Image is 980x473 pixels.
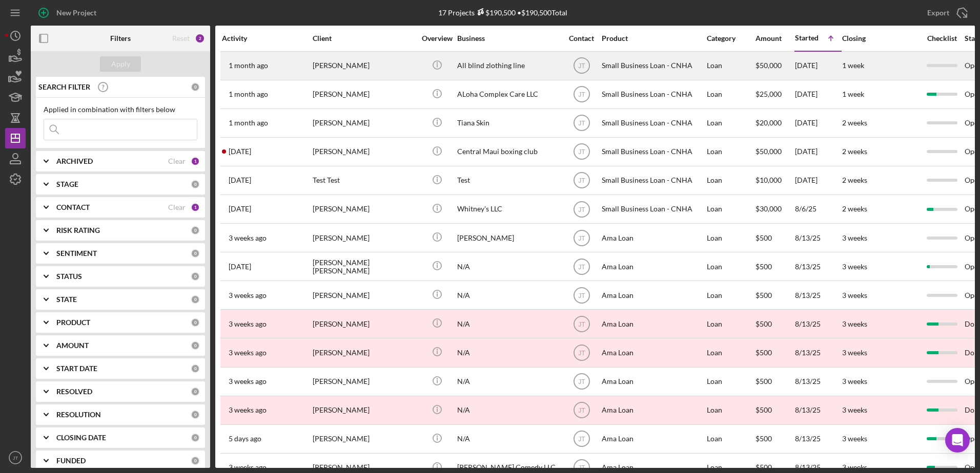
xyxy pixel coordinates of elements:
[191,226,200,235] div: 0
[602,81,704,108] div: Small Business Loan - CNHA
[195,33,205,44] div: 2
[191,180,200,189] div: 0
[313,339,415,366] div: [PERSON_NAME]
[56,157,93,165] b: ARCHIVED
[191,456,200,465] div: 0
[313,368,415,395] div: [PERSON_NAME]
[100,56,141,72] button: Apply
[756,176,782,184] span: $10,000
[756,61,782,70] span: $50,000
[313,282,415,309] div: [PERSON_NAME]
[707,81,754,108] div: Loan
[707,397,754,424] div: Loan
[457,167,560,194] div: Test
[191,410,200,419] div: 0
[842,233,867,242] time: 3 weeks
[842,204,867,213] time: 2 weeks
[756,339,794,366] div: $500
[945,428,970,453] div: Open Intercom Messenger
[707,425,754,453] div: Loan
[795,34,819,42] div: Started
[795,196,841,223] div: 8/6/25
[56,226,100,234] b: RISK RATING
[457,224,560,251] div: [PERSON_NAME]
[756,147,782,156] span: $50,000
[842,377,867,385] time: 3 weeks
[602,397,704,424] div: Ama Loan
[795,138,841,165] div: [DATE]
[756,397,794,424] div: $500
[602,282,704,309] div: Ama Loan
[795,52,841,79] div: [DATE]
[795,310,841,337] div: 8/13/25
[313,224,415,251] div: [PERSON_NAME]
[795,397,841,424] div: 8/13/25
[602,138,704,165] div: Small Business Loan - CNHA
[602,339,704,366] div: Ama Loan
[229,463,267,471] time: 2025-08-13 21:56
[602,310,704,337] div: Ama Loan
[56,341,89,350] b: AMOUNT
[191,272,200,281] div: 0
[578,464,585,471] text: JT
[578,91,585,98] text: JT
[13,455,18,461] text: JT
[842,463,867,471] time: 3 weeks
[707,52,754,79] div: Loan
[313,196,415,223] div: [PERSON_NAME]
[578,263,585,270] text: JT
[578,292,585,299] text: JT
[56,364,97,373] b: START DATE
[313,34,415,42] div: Client
[842,262,867,271] time: 3 weeks
[707,310,754,337] div: Loan
[756,34,794,42] div: Amount
[313,52,415,79] div: [PERSON_NAME]
[191,318,200,327] div: 0
[842,61,864,70] time: 1 week
[475,8,516,17] div: $190,500
[756,377,772,385] span: $500
[56,388,92,396] b: RESOLVED
[756,463,772,471] span: $500
[313,397,415,424] div: [PERSON_NAME]
[457,253,560,280] div: N/A
[578,378,585,385] text: JT
[229,406,267,414] time: 2025-08-13 06:01
[578,407,585,414] text: JT
[707,110,754,137] div: Loan
[457,397,560,424] div: N/A
[756,310,794,337] div: $500
[756,262,772,271] span: $500
[457,282,560,309] div: N/A
[438,8,567,17] div: 17 Projects • $190,500 Total
[313,253,415,280] div: [PERSON_NAME] [PERSON_NAME]
[229,377,267,385] time: 2025-08-13 22:59
[56,272,82,281] b: STATUS
[229,147,251,156] time: 2025-08-05 07:45
[44,105,197,114] div: Applied in combination with filters below
[313,425,415,453] div: [PERSON_NAME]
[313,81,415,108] div: [PERSON_NAME]
[917,3,975,23] button: Export
[707,196,754,223] div: Loan
[707,282,754,309] div: Loan
[602,110,704,137] div: Small Business Loan - CNHA
[707,339,754,366] div: Loan
[418,34,456,42] div: Overview
[191,341,200,350] div: 0
[38,83,90,91] b: SEARCH FILTER
[707,224,754,251] div: Loan
[795,253,841,280] div: 8/13/25
[756,90,782,98] span: $25,000
[707,368,754,395] div: Loan
[578,320,585,328] text: JT
[191,157,200,166] div: 1
[56,180,78,188] b: STAGE
[842,434,867,443] time: 3 weeks
[457,368,560,395] div: N/A
[707,167,754,194] div: Loan
[842,118,867,127] time: 2 weeks
[756,204,782,213] span: $30,000
[168,157,186,165] div: Clear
